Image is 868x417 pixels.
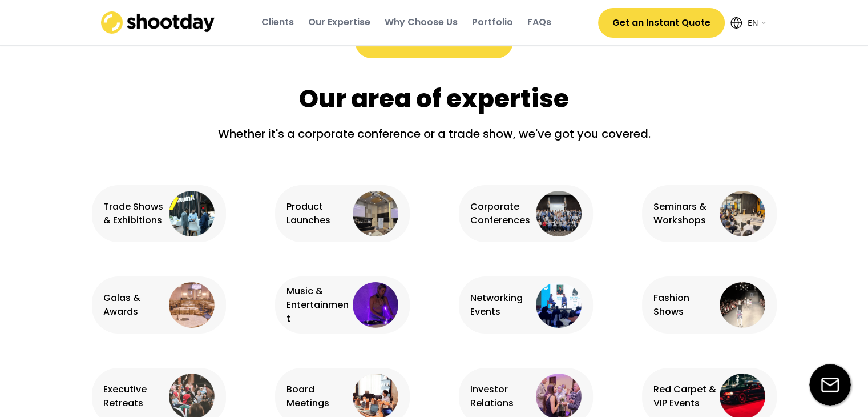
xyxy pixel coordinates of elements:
[470,200,534,227] div: Corporate Conferences
[101,11,215,34] img: shootday_logo.png
[308,16,370,29] div: Our Expertise
[103,291,167,319] div: Galas & Awards
[470,383,534,410] div: Investor Relations
[385,16,458,29] div: Why Choose Us
[169,282,215,328] img: gala%20event%403x.webp
[536,191,582,236] img: corporate%20conference%403x.webp
[103,383,167,410] div: Executive Retreats
[598,8,725,38] button: Get an Instant Quote
[470,291,534,319] div: Networking Events
[536,282,582,328] img: networking%20event%402x.png
[286,200,350,227] div: Product Launches
[169,191,215,236] img: exhibition%402x.png
[527,16,551,29] div: FAQs
[653,200,717,227] div: Seminars & Workshops
[720,191,765,236] img: seminars%403x.webp
[720,282,765,328] img: fashion%20event%403x.webp
[353,191,398,236] img: product%20launches%403x.webp
[286,383,350,410] div: Board Meetings
[206,125,663,151] div: Whether it's a corporate conference or a trade show, we've got you covered.
[809,364,851,406] img: email-icon%20%281%29.svg
[299,81,569,117] div: Our area of expertise
[353,282,398,328] img: entertainment%403x.webp
[730,17,742,29] img: Icon%20feather-globe%20%281%29.svg
[261,16,294,29] div: Clients
[653,383,717,410] div: Red Carpet & VIP Events
[103,200,167,227] div: Trade Shows & Exhibitions
[653,291,717,319] div: Fashion Shows
[286,284,350,326] div: Music & Entertainment
[472,16,513,29] div: Portfolio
